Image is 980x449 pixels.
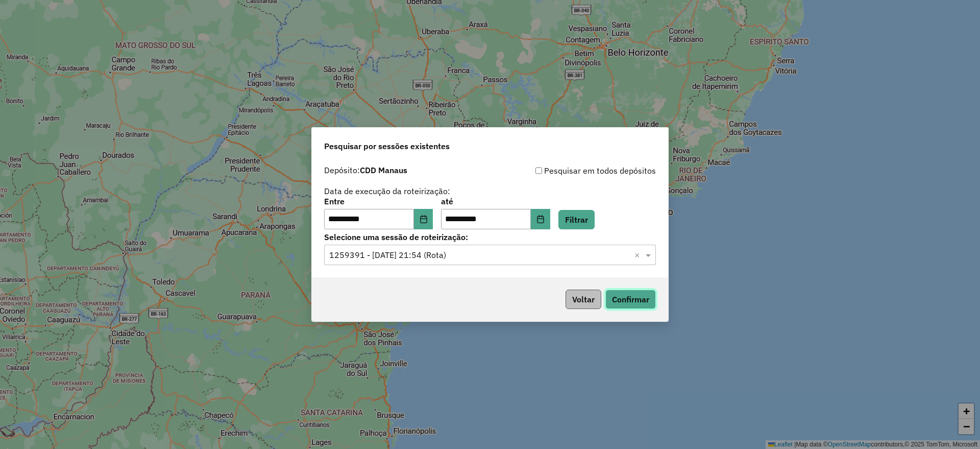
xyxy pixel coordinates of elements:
[558,210,595,229] button: Filtrar
[634,249,643,261] span: Clear all
[414,209,433,229] button: Choose Date
[324,140,450,152] span: Pesquisar por sessões existentes
[360,165,407,175] strong: CDD Manaus
[324,231,656,243] label: Selecione uma sessão de roteirização:
[324,164,407,176] label: Depósito:
[324,195,433,207] label: Entre
[531,209,550,229] button: Choose Date
[605,290,656,309] button: Confirmar
[490,164,656,177] div: Pesquisar em todos depósitos
[324,185,450,197] label: Data de execução da roteirização:
[566,290,601,309] button: Voltar
[441,195,550,207] label: até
